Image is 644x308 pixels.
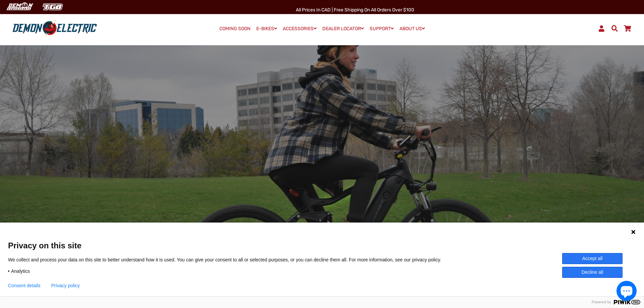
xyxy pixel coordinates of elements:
[614,281,639,303] inbox-online-store-chat: Shopify online store chat
[254,24,279,34] a: E-BIKES
[589,300,614,304] span: Powered by
[39,1,66,12] img: TGB Canada
[397,24,427,34] a: ABOUT US
[8,257,451,263] p: We collect and process your data on this site to better understand how it is used. You can give y...
[8,241,636,250] span: Privacy on this site
[562,253,623,264] button: Accept all
[51,283,80,288] a: Privacy policy
[3,1,36,12] img: Demon Electric
[296,7,414,13] span: All Prices in CAD | Free shipping on all orders over $100
[280,24,319,34] a: ACCESSORIES
[217,24,253,34] a: COMING SOON
[367,24,396,34] a: SUPPORT
[320,24,366,34] a: DEALER LOCATOR
[562,267,623,278] button: Decline all
[11,268,30,274] span: Analytics
[10,20,99,37] img: Demon Electric logo
[8,283,41,288] button: Consent details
